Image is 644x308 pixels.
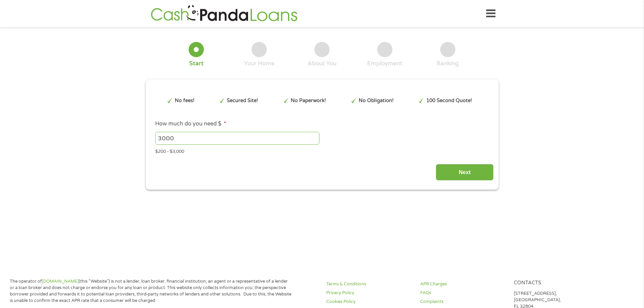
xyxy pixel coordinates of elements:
[10,278,292,304] p: The operator of (this “Website”) is not a lender, loan broker, financial institution, an agent or...
[227,97,258,104] p: Secured Site!
[359,97,393,104] p: No Obligation!
[426,97,472,104] p: 100 Second Quote!
[42,279,79,284] a: [DOMAIN_NAME]
[420,299,506,305] a: Complaints
[155,146,488,155] div: $200 - $3,000
[514,280,600,286] h4: Contacts
[436,60,459,67] div: Banking
[326,290,412,296] a: Privacy Policy
[149,4,300,23] img: GetLoanNow Logo
[244,60,275,67] div: Your Home
[175,97,194,104] p: No fees!
[436,164,494,181] input: Next
[326,281,412,287] a: Terms & Conditions
[189,60,204,67] div: Start
[308,60,336,67] div: About You
[291,97,326,104] p: No Paperwork!
[367,60,402,67] div: Employment
[326,299,412,305] a: Cookies Policy
[420,281,506,287] a: APR Charges
[155,120,226,127] label: How much do you need $
[420,290,506,296] a: FAQs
